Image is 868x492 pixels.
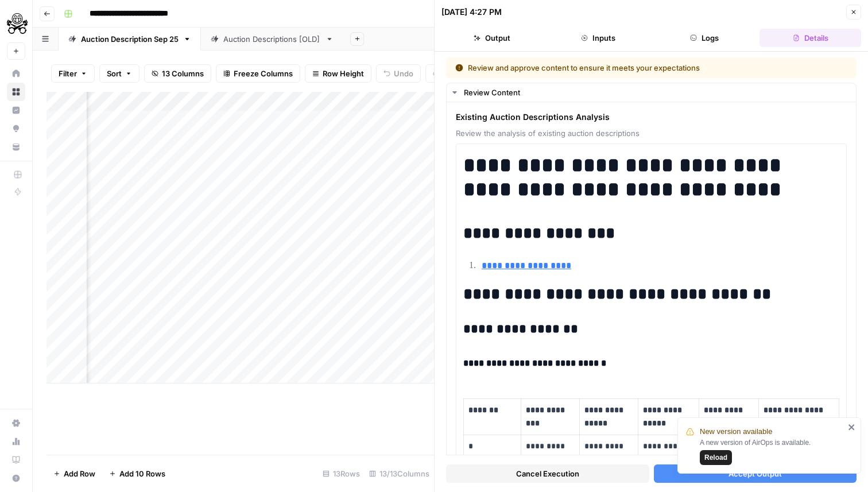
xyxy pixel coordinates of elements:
a: Home [7,64,25,83]
button: Filter [51,64,95,83]
a: Settings [7,414,25,432]
button: Workspace: PistonHeads [7,9,25,38]
button: Sort [99,64,139,83]
button: Freeze Columns [216,64,300,83]
a: Your Data [7,138,25,156]
button: Add Row [46,464,102,483]
a: Auction Description [DATE] [59,28,201,51]
span: Existing Auction Descriptions Analysis [456,111,847,123]
div: 13/13 Columns [365,464,434,483]
button: Inputs [548,29,649,47]
button: Accept Output [654,464,857,483]
img: PistonHeads Logo [7,13,28,34]
a: Browse [7,83,25,101]
span: Row Height [323,68,364,79]
button: Row Height [305,64,371,83]
div: [DATE] 4:27 PM [441,6,502,18]
span: New version available [700,426,772,437]
button: Cancel Execution [446,464,649,483]
div: Review Content [464,87,849,98]
div: A new version of AirOps is available. [700,437,844,465]
span: Undo [394,68,413,79]
button: Help + Support [7,469,25,487]
button: Output [441,29,543,47]
button: Reload [700,450,732,465]
div: Auction Descriptions [OLD] [223,33,321,45]
button: Review Content [447,83,856,102]
div: Auction Description [DATE] [81,33,179,45]
div: Review and approve content to ensure it meets your expectations [455,62,774,73]
span: Sort [107,68,122,79]
span: Cancel Execution [516,468,579,479]
span: Reload [704,452,727,463]
span: Freeze Columns [234,68,293,79]
button: close [848,423,856,432]
span: Add 10 Rows [119,468,165,479]
button: Add 10 Rows [102,464,172,483]
a: Usage [7,432,25,451]
a: Opportunities [7,119,25,138]
span: 13 Columns [162,68,204,79]
span: Filter [59,68,77,79]
a: Learning Hub [7,451,25,469]
span: Review the analysis of existing auction descriptions [456,127,847,139]
span: Add Row [64,468,95,479]
button: Logs [654,29,755,47]
button: Details [759,29,861,47]
button: Undo [376,64,421,83]
a: Insights [7,101,25,119]
div: 13 Rows [318,464,365,483]
span: Accept Output [728,468,782,479]
button: 13 Columns [144,64,211,83]
a: Auction Descriptions [OLD] [201,28,343,51]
